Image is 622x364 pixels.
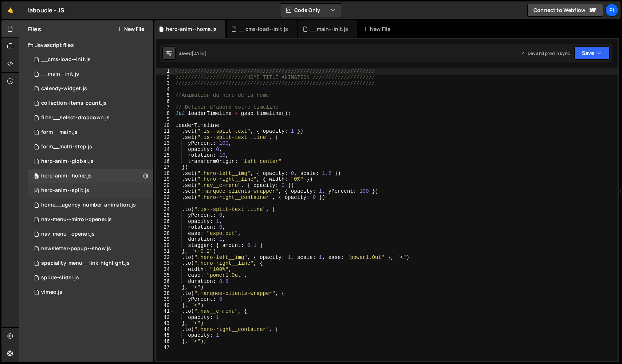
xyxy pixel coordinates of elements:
div: 20 [156,183,174,189]
div: 12392/35789.js [28,212,153,227]
div: 13 [156,140,174,147]
div: home__agency-number-animation.js [41,202,136,208]
div: Dev and prod in sync [520,50,570,56]
button: New File [117,26,144,32]
div: 12392/29979.js [28,67,153,81]
span: 0 [34,188,39,194]
div: 12392/34072.js [28,154,153,169]
div: 10 [156,123,174,129]
div: 5 [156,92,174,99]
div: 45 [156,332,174,339]
div: 31 [156,248,174,255]
a: Connect to Webflow [527,4,603,17]
span: 0 [34,174,39,180]
h2: Files [28,25,41,33]
div: 12 [156,135,174,141]
div: 7 [156,104,174,111]
div: __cms-load--init.js [41,56,91,63]
div: 12392/34107.js [28,271,153,285]
div: 14 [156,147,174,153]
div: hero-anim--split.js [41,187,89,194]
div: speciality-menu__link-highlight.js [41,260,130,267]
div: 9 [156,116,174,123]
div: 15 [156,152,174,159]
div: 3 [156,80,174,87]
div: form__main.js [41,129,78,136]
div: 12392/35988.js [28,96,153,111]
div: 19 [156,176,174,183]
div: 47 [156,344,174,351]
div: nav-menu--opener.js [41,231,95,237]
div: 12392/34259.js [28,125,153,140]
div: 34 [156,267,174,273]
div: 33 [156,260,174,267]
div: vimeo.js [41,289,62,296]
div: laboucle - JS [28,6,64,15]
div: 21 [156,188,174,195]
div: hero-anim--global.js [41,158,94,165]
div: __main--init.js [41,71,79,77]
div: 41 [156,308,174,315]
button: Code Only [280,4,342,17]
div: 18 [156,171,174,177]
div: newsletter-popup--show.js [41,245,111,252]
div: 30 [156,243,174,249]
div: __main--init.js [310,25,348,33]
div: 6 [156,99,174,105]
div: 12392/34011.js [28,140,153,154]
div: calendy-widget.js [41,85,87,92]
div: splide-slider.js [41,275,79,281]
div: 12392/31249.js [28,198,153,212]
div: Saved [178,50,206,56]
div: [DATE] [192,50,206,56]
div: form__multi-step.js [41,144,92,150]
div: 12392/35678.js [28,285,153,300]
div: 39 [156,296,174,303]
div: 37 [156,284,174,291]
div: 12392/35793.js [28,227,153,241]
div: 12392/34075.js [28,169,153,183]
div: 12392/35792.js [28,183,153,198]
div: 25 [156,212,174,219]
div: 43 [156,320,174,327]
div: 27 [156,224,174,231]
div: 16 [156,159,174,165]
div: 12392/35868.js [28,52,153,67]
a: 🤙 [1,1,19,19]
div: Javascript files [19,38,153,52]
div: 38 [156,291,174,297]
div: filter__select-dropdown.js [41,115,110,121]
div: 40 [156,303,174,309]
div: 12392/36737.js [28,256,153,271]
div: 28 [156,231,174,237]
div: __cms-load--init.js [239,25,288,33]
div: 4 [156,87,174,93]
div: 23 [156,200,174,207]
div: 32 [156,255,174,261]
div: 8 [156,111,174,117]
div: 29 [156,236,174,243]
div: 24 [156,207,174,213]
div: New File [363,25,393,33]
div: 42 [156,315,174,321]
div: 1 [156,68,174,75]
div: 35 [156,272,174,279]
button: Save [574,47,610,60]
div: 22 [156,195,174,201]
div: hero-anim--home.js [166,25,217,33]
div: 12392/47726.js [28,241,153,256]
div: nav-menu--mirror-opener.js [41,216,112,223]
div: hero-anim--home.js [41,173,92,179]
div: 12392/34012.js [28,111,153,125]
div: 26 [156,219,174,225]
div: 17 [156,164,174,171]
div: 11 [156,128,174,135]
div: 36 [156,279,174,285]
div: 12392/35790.js [28,81,153,96]
div: 2 [156,75,174,81]
div: collection-items-count.js [41,100,107,107]
div: 44 [156,327,174,333]
a: Pi [605,4,618,17]
div: 46 [156,339,174,345]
